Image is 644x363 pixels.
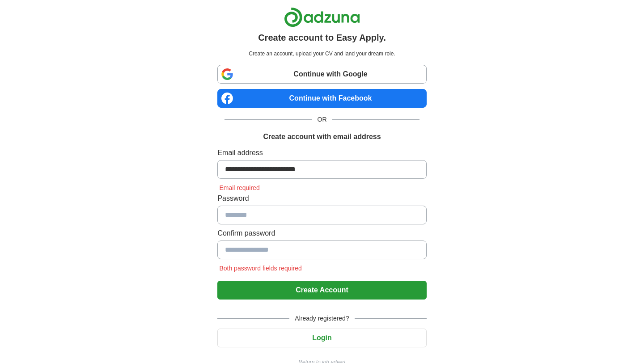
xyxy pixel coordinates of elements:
[312,115,332,124] span: OR
[258,31,386,44] h1: Create account to Easy Apply.
[219,50,424,58] p: Create an account, upload your CV and land your dream role.
[217,228,426,239] label: Confirm password
[217,184,261,191] span: Email required
[217,193,426,204] label: Password
[217,65,426,84] a: Continue with Google
[217,265,303,272] span: Both password fields required
[217,281,426,300] button: Create Account
[217,329,426,347] button: Login
[217,89,426,108] a: Continue with Facebook
[284,7,360,27] img: Adzuna logo
[289,314,354,323] span: Already registered?
[217,148,426,158] label: Email address
[217,334,426,342] a: Login
[263,131,381,142] h1: Create account with email address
